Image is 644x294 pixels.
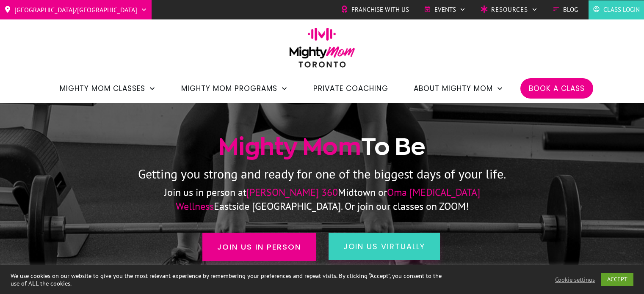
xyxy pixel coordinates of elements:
[246,186,338,199] span: [PERSON_NAME] 360
[69,163,576,185] p: Getting you strong and ready for one of the biggest days of your life.
[181,81,277,96] span: Mighty Mom Programs
[11,272,447,287] div: We use cookies on our website to give you the most relevant experience by remembering your prefer...
[601,273,633,286] a: ACCEPT
[343,241,425,252] span: join us virtually
[69,132,576,162] h1: To Be
[424,3,466,16] a: Events
[202,233,316,261] a: Join us in person
[434,3,456,16] span: Events
[341,3,409,16] a: Franchise with Us
[4,3,147,16] a: [GEOGRAPHIC_DATA]/[GEOGRAPHIC_DATA]
[555,276,595,283] a: Cookie settings
[218,134,361,159] span: Mighty Mom
[553,3,578,16] a: Blog
[491,3,528,16] span: Resources
[529,81,585,96] a: Book a Class
[181,81,288,96] a: Mighty Mom Programs
[313,81,388,96] a: Private Coaching
[128,186,516,213] p: Join us in person at Midtown or Eastside [GEOGRAPHIC_DATA]. Or join our classes on ZOOM!
[481,3,538,16] a: Resources
[414,81,503,96] a: About Mighty Mom
[414,81,493,96] span: About Mighty Mom
[603,3,640,16] span: Class Login
[351,3,409,16] span: Franchise with Us
[60,81,145,96] span: Mighty Mom Classes
[14,3,137,16] span: [GEOGRAPHIC_DATA]/[GEOGRAPHIC_DATA]
[329,233,440,260] a: join us virtually
[285,27,359,74] img: mightymom-logo-toronto
[563,3,578,16] span: Blog
[60,81,156,96] a: Mighty Mom Classes
[176,186,480,212] span: Oma [MEDICAL_DATA] Wellness
[217,241,301,253] span: Join us in person
[593,3,640,16] a: Class Login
